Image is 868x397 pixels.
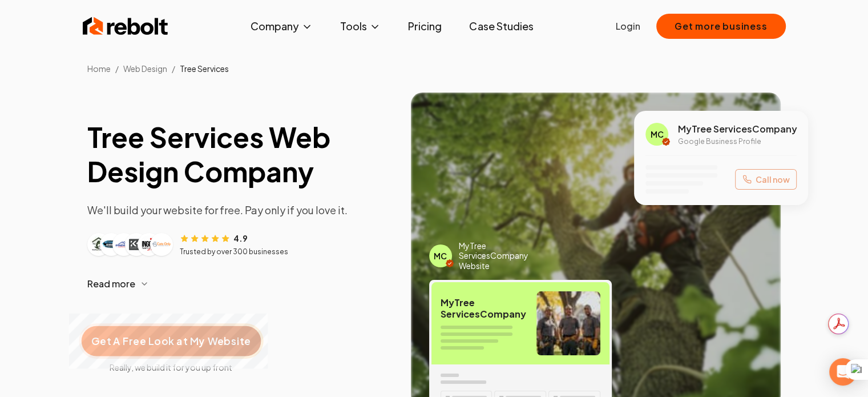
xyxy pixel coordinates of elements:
span: My Tree Services Company [677,122,797,136]
div: Rating: 4.9 out of 5 stars [180,232,248,244]
a: Home [87,63,111,74]
img: Customer logo 4 [127,235,146,254]
button: Company [241,15,322,38]
span: Get A Free Look at My Website [91,334,251,348]
li: / [172,63,175,74]
span: Really, we build it for you up front [87,362,255,373]
img: Rebolt Logo [83,15,168,38]
img: Tree Services team [536,291,600,355]
img: Customer logo 3 [115,235,133,254]
span: My Tree Services Company [441,297,527,320]
p: We'll build your website for free. Pay only if you love it. [87,202,393,218]
a: Pricing [399,15,451,38]
div: Customer logos [87,233,173,256]
img: Customer logo 2 [102,235,120,254]
p: Google Business Profile [677,137,797,146]
span: Read more [87,277,135,291]
p: Trusted by over 300 businesses [180,247,288,256]
span: Web Design [123,63,167,74]
img: Customer logo 1 [90,235,108,254]
span: Tree Services [180,63,229,74]
a: Case Studies [460,15,542,38]
a: Get A Free Look at My WebsiteReally, we build it for you up front [87,307,255,373]
img: Customer logo 5 [140,235,158,254]
nav: Breadcrumb [69,63,800,74]
button: Get more business [656,14,786,39]
span: My Tree Services Company Website [459,241,551,271]
span: MC [434,250,447,262]
a: Login [616,19,640,33]
article: Customer reviews [87,232,393,256]
span: MC [651,129,664,140]
button: Tools [331,15,390,38]
button: Get A Free Look at My Website [79,323,263,359]
img: Customer logo 6 [152,235,171,254]
button: Read more [87,270,393,298]
div: Open Intercom Messenger [829,358,857,386]
li: / [115,63,119,74]
span: 4.9 [233,232,248,244]
h1: Tree Services Web Design Company [87,120,393,189]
